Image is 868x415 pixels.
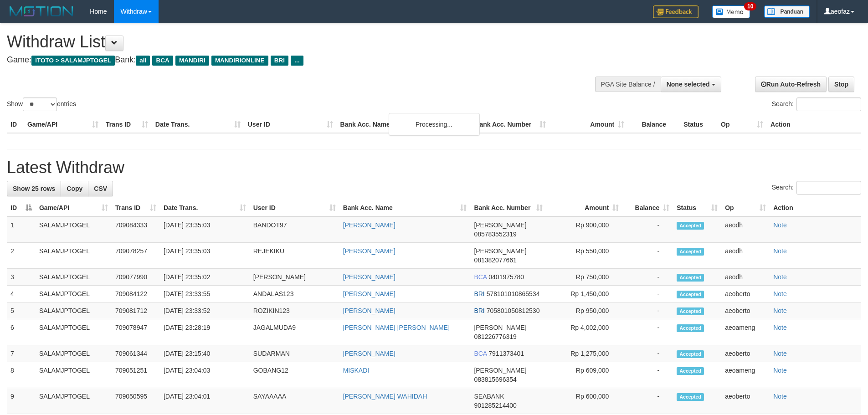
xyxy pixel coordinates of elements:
select: Showentries [23,97,57,111]
td: [DATE] 23:33:52 [160,302,250,319]
th: Balance [628,116,680,133]
td: - [622,286,673,302]
th: Status: activate to sort column ascending [673,200,721,216]
a: Note [773,324,787,331]
a: Run Auto-Refresh [755,77,827,92]
td: [DATE] 23:33:55 [160,286,250,302]
td: 1 [7,216,36,243]
a: Note [773,393,787,400]
td: Rp 600,000 [546,388,622,414]
span: [PERSON_NAME] [474,221,526,229]
a: [PERSON_NAME] [343,221,395,229]
span: Accepted [677,291,704,298]
span: Accepted [677,274,704,282]
th: Balance: activate to sort column ascending [622,200,673,216]
span: None selected [667,81,710,88]
span: Copy 705801050812530 to clipboard [487,307,540,314]
img: Button%20Memo.svg [712,5,750,18]
div: Processing... [389,113,480,136]
td: 709061344 [112,345,160,362]
label: Show entries [7,97,76,111]
td: 3 [7,269,36,286]
td: aeoameng [721,319,770,345]
td: aeoberto [721,302,770,319]
td: aeoberto [721,345,770,362]
th: ID: activate to sort column descending [7,200,36,216]
td: aeoameng [721,362,770,388]
span: BRI [271,56,288,66]
th: User ID [244,116,337,133]
td: GOBANG12 [250,362,339,388]
span: SEABANK [474,393,504,400]
td: SALAMJPTOGEL [36,388,112,414]
span: Show 25 rows [13,185,55,192]
th: ID [7,116,24,133]
th: Game/API: activate to sort column ascending [36,200,112,216]
span: Accepted [677,324,704,332]
a: Note [773,367,787,374]
span: MANDIRIONLINE [211,56,268,66]
a: Note [773,350,787,357]
span: all [136,56,150,66]
td: aeodh [721,269,770,286]
span: Copy 083815696354 to clipboard [474,376,516,383]
a: [PERSON_NAME] [343,307,395,314]
img: panduan.png [764,5,810,18]
th: Date Trans.: activate to sort column ascending [160,200,250,216]
span: 10 [744,2,756,10]
span: BCA [474,350,487,357]
span: Copy 578101010865534 to clipboard [487,290,540,297]
span: Accepted [677,307,704,315]
td: Rp 4,002,000 [546,319,622,345]
td: [DATE] 23:35:03 [160,243,250,269]
span: [PERSON_NAME] [474,367,526,374]
td: 6 [7,319,36,345]
span: Accepted [677,393,704,401]
td: 709050595 [112,388,160,414]
span: ITOTO > SALAMJPTOGEL [31,56,115,66]
td: [PERSON_NAME] [250,269,339,286]
input: Search: [796,97,861,111]
td: BANDOT97 [250,216,339,243]
span: MANDIRI [175,56,209,66]
td: - [622,345,673,362]
span: BRI [474,290,484,297]
span: CSV [94,185,107,192]
td: - [622,388,673,414]
span: ... [291,56,303,66]
h1: Latest Withdraw [7,159,861,177]
td: [DATE] 23:35:03 [160,216,250,243]
td: - [622,216,673,243]
a: Note [773,247,787,255]
span: Copy 085783552319 to clipboard [474,231,516,238]
h4: Game: Bank: [7,56,570,65]
td: [DATE] 23:28:19 [160,319,250,345]
td: 709084122 [112,286,160,302]
td: SAYAAAAA [250,388,339,414]
th: Bank Acc. Number: activate to sort column ascending [470,200,546,216]
td: 709081712 [112,302,160,319]
a: Note [773,290,787,297]
td: aeoberto [721,286,770,302]
span: BCA [152,56,173,66]
td: 709084333 [112,216,160,243]
a: MISKADI [343,367,370,374]
td: SALAMJPTOGEL [36,269,112,286]
th: User ID: activate to sort column ascending [250,200,339,216]
img: Feedback.jpg [653,5,699,18]
th: Op: activate to sort column ascending [721,200,770,216]
td: Rp 950,000 [546,302,622,319]
span: Copy 0401975780 to clipboard [488,273,524,281]
td: [DATE] 23:35:02 [160,269,250,286]
th: Amount [550,116,628,133]
span: Copy 901285214400 to clipboard [474,402,516,409]
td: - [622,319,673,345]
button: None selected [661,77,721,92]
td: Rp 900,000 [546,216,622,243]
td: Rp 550,000 [546,243,622,269]
td: 709051251 [112,362,160,388]
td: Rp 1,450,000 [546,286,622,302]
label: Search: [772,97,861,111]
td: [DATE] 23:15:40 [160,345,250,362]
a: [PERSON_NAME] WAHIDAH [343,393,427,400]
